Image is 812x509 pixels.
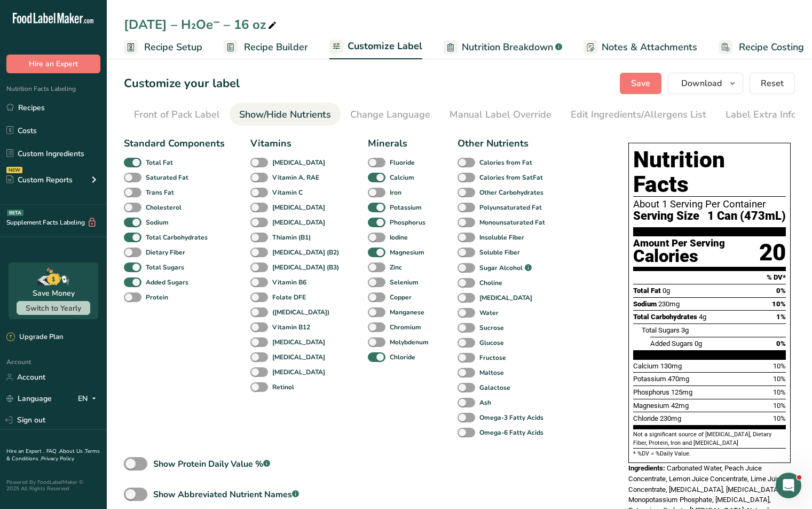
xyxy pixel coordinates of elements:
[329,34,422,60] a: Customize Label
[479,398,491,407] b: Ash
[633,448,786,458] section: * %DV = %Daily Value.
[663,287,670,295] span: 0g
[633,362,659,370] span: Calcium
[479,233,524,242] b: Insoluble Fiber
[776,313,786,321] span: 1%
[776,287,786,295] span: 0%
[633,249,725,264] div: Calories
[78,392,100,405] div: EN
[146,277,188,287] b: Added Sugars
[390,173,414,182] b: Calcium
[772,300,786,308] span: 10%
[146,173,188,182] b: Saturated Fat
[146,203,182,212] b: Cholesterol
[272,203,325,212] b: [MEDICAL_DATA]
[479,188,543,197] b: Other Carbohydrates
[633,238,725,249] div: Amount Per Serving
[642,326,680,334] span: Total Sugars
[33,288,75,299] div: Save Money
[146,218,169,227] b: Sodium
[390,337,429,347] b: Molybdenum
[681,326,689,334] span: 3g
[272,188,303,197] b: Vitamin C
[776,340,786,348] span: 0%
[368,136,432,151] div: Minerals
[272,307,329,317] b: ([MEDICAL_DATA])
[658,300,680,308] span: 230mg
[633,375,666,383] span: Potassium
[390,352,415,362] b: Chloride
[272,352,325,362] b: [MEDICAL_DATA]
[272,367,325,377] b: [MEDICAL_DATA]
[750,73,795,94] button: Reset
[660,414,681,422] span: 230mg
[272,263,339,272] b: [MEDICAL_DATA] (B3)
[773,388,786,396] span: 10%
[479,428,543,437] b: Omega-6 Fatty Acids
[146,233,208,242] b: Total Carbohydrates
[773,414,786,422] span: 10%
[450,107,551,122] div: Manual Label Override
[272,173,319,182] b: Vitamin A, RAE
[146,188,174,197] b: Trans Fat
[224,35,308,59] a: Recipe Builder
[650,340,693,348] span: Added Sugars
[479,173,543,182] b: Calories from SatFat
[633,430,786,448] section: Not a significant source of [MEDICAL_DATA], Dietary Fiber, Protein, Iron and [MEDICAL_DATA]
[668,375,689,383] span: 470mg
[17,301,90,315] button: Switch to Yearly
[146,248,185,257] b: Dietary Fiber
[668,73,743,94] button: Download
[124,136,225,151] div: Standard Components
[479,413,543,422] b: Omega-3 Fatty Acids
[479,308,499,318] b: Water
[6,332,63,343] div: Upgrade Plan
[776,473,801,498] iframe: Intercom live chat
[6,167,22,173] div: NEW
[444,35,562,59] a: Nutrition Breakdown
[773,375,786,383] span: 10%
[46,448,59,455] a: FAQ .
[699,313,706,321] span: 4g
[124,15,279,34] div: [DATE] – H₂Oe⁻ – 16 oz
[153,488,299,501] div: Show Abbreviated Nutrient Names
[272,382,294,392] b: Retinol
[272,277,306,287] b: Vitamin B6
[41,455,74,462] a: Privacy Policy
[602,40,697,55] span: Notes & Attachments
[719,35,804,59] a: Recipe Costing
[707,210,786,223] span: 1 Can (473mL)
[479,293,532,303] b: [MEDICAL_DATA]
[759,238,786,267] div: 20
[390,322,421,332] b: Chromium
[633,271,786,284] section: % DV*
[479,248,520,257] b: Soluble Fiber
[479,278,502,288] b: Choline
[479,353,506,363] b: Fructose
[633,148,786,197] h1: Nutrition Facts
[26,303,81,313] span: Switch to Yearly
[695,340,702,348] span: 0g
[390,218,425,227] b: Phosphorus
[390,233,408,242] b: Iodine
[479,203,542,212] b: Polyunsaturated Fat
[239,107,331,122] div: Show/Hide Nutrients
[146,263,184,272] b: Total Sugars
[390,277,419,287] b: Selenium
[681,77,722,90] span: Download
[146,292,168,302] b: Protein
[250,136,342,151] div: Vitamins
[633,414,658,422] span: Chloride
[124,35,202,59] a: Recipe Setup
[124,75,240,92] h1: Customize your label
[153,458,270,471] div: Show Protein Daily Value %
[479,338,504,348] b: Glucose
[479,158,532,167] b: Calories from Fat
[6,55,100,73] button: Hire an Expert
[272,233,311,242] b: Thiamin (B1)
[739,40,804,55] span: Recipe Costing
[272,248,339,257] b: [MEDICAL_DATA] (B2)
[146,158,173,167] b: Total Fat
[6,174,73,186] div: Custom Reports
[390,292,412,302] b: Copper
